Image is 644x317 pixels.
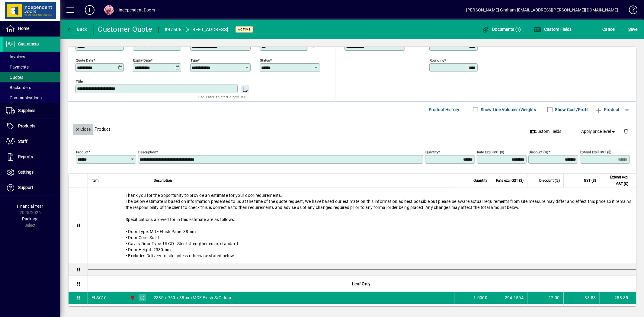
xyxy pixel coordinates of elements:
[129,294,136,301] span: Christchurch
[65,24,88,35] button: Back
[3,62,60,72] a: Payments
[3,134,60,149] a: Staff
[496,177,524,184] span: Rate excl GST ($)
[3,149,60,165] a: Reports
[88,276,636,292] div: Leaf Only:
[495,295,524,301] div: 294.1504
[527,304,563,316] td: 12.0000
[6,65,29,69] span: Payments
[466,5,618,15] div: [PERSON_NAME] Graham [EMAIL_ADDRESS][PERSON_NAME][DOMAIN_NAME]
[619,124,633,139] button: Delete
[430,58,444,62] mat-label: Rounding
[534,27,572,32] span: Custom Fields
[60,24,94,35] app-page-header-button: Back
[18,123,35,128] span: Products
[3,119,60,134] a: Products
[68,118,636,140] div: Product
[3,103,60,118] a: Suppliers
[6,54,25,59] span: Invoices
[527,126,564,137] button: Custom Fields
[603,24,616,34] span: Cancel
[18,185,33,190] span: Support
[133,58,151,62] mat-label: Expiry date
[73,124,93,135] button: Close
[18,26,29,31] span: Home
[18,154,33,159] span: Reports
[3,21,60,36] a: Home
[584,177,596,184] span: GST ($)
[429,105,460,114] span: Product History
[154,177,172,184] span: Description
[198,93,246,100] mat-hint: Use 'Enter' to start a new line
[3,52,60,62] a: Invoices
[99,5,119,15] button: Profile
[6,75,23,80] span: Quotes
[527,292,563,304] td: 12.00
[91,295,107,301] div: FLSC10
[604,174,628,187] span: Extend excl GST ($)
[71,126,95,132] app-page-header-button: Close
[532,24,573,35] button: Custom Fields
[474,295,488,301] span: 1.0000
[119,5,155,15] div: Independent Doors
[91,177,99,184] span: Item
[88,187,636,264] div: Thank you for the opportunity to provide an estimate for your door requirements. The below estima...
[67,27,87,32] span: Back
[539,177,560,184] span: Discount (%)
[628,24,638,34] span: ave
[154,295,232,301] span: 2380 x 760 x 38mm MDF Flush S/C door
[595,105,620,114] span: Product
[138,150,156,154] mat-label: Description
[18,139,27,144] span: Staff
[477,150,504,154] mat-label: Rate excl GST ($)
[18,108,35,113] span: Suppliers
[582,128,617,135] span: Apply price level
[98,24,152,34] div: Customer Quote
[628,27,631,32] span: S
[76,58,93,62] mat-label: Quote date
[554,107,589,113] label: Show Cost/Profit
[627,24,639,35] button: Save
[80,5,99,15] button: Add
[530,128,562,135] span: Custom Fields
[579,126,619,137] button: Apply price level
[600,304,636,316] td: 7.67
[3,180,60,195] a: Support
[619,128,633,134] app-page-header-button: Delete
[76,79,83,83] mat-label: Title
[482,27,521,32] span: Documents (1)
[191,58,198,62] mat-label: Type
[480,24,523,35] button: Documents (1)
[3,93,60,103] a: Communications
[426,104,462,115] button: Product History
[3,72,60,82] a: Quotes
[529,150,548,154] mat-label: Discount (%)
[260,58,270,62] mat-label: Status
[425,150,438,154] mat-label: Quantity
[473,177,487,184] span: Quantity
[6,85,31,90] span: Backorders
[592,104,623,115] button: Product
[3,165,60,180] a: Settings
[17,204,43,209] span: Financial Year
[18,41,39,46] span: Customers
[76,150,88,154] mat-label: Product
[624,1,636,21] a: Knowledge Base
[563,292,600,304] td: 38.83
[563,304,600,316] td: 1.15
[6,95,42,100] span: Communications
[480,107,536,113] label: Show Line Volumes/Weights
[238,27,251,31] span: Active
[580,150,611,154] mat-label: Extend excl GST ($)
[75,124,91,134] span: Close
[601,24,617,35] button: Cancel
[600,292,636,304] td: 258.85
[22,216,38,221] span: Package
[18,170,34,175] span: Settings
[3,82,60,93] a: Backorders
[165,25,228,34] div: #97605 - [STREET_ADDRESS]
